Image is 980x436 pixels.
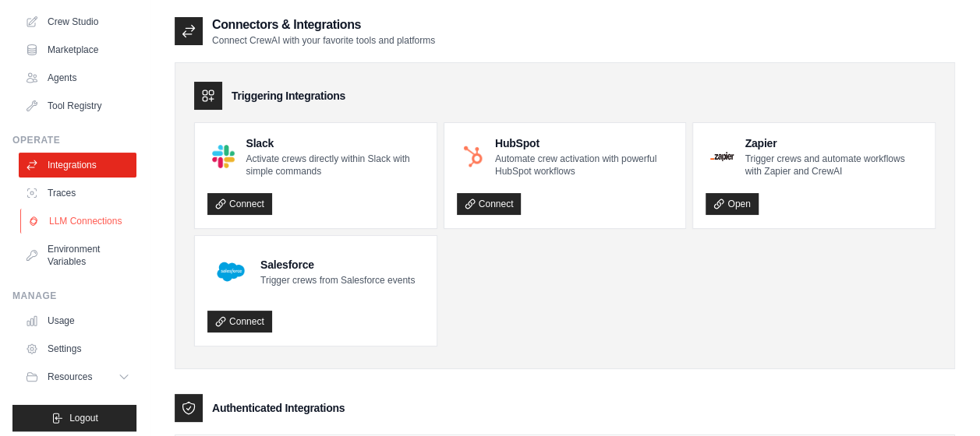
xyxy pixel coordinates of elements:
[207,193,272,215] a: Connect
[20,209,138,234] a: LLM Connections
[495,135,674,151] h4: HubSpot
[207,311,272,332] a: Connect
[19,336,136,361] a: Settings
[246,135,423,151] h4: Slack
[495,153,674,178] p: Automate crew activation with powerful HubSpot workflows
[212,34,435,47] p: Connect CrewAI with your favorite tools and platforms
[12,134,136,146] div: Operate
[19,308,136,333] a: Usage
[710,152,734,161] img: Zapier Logo
[212,400,345,416] h3: Authenticated Integrations
[19,181,136,206] a: Traces
[745,135,922,151] h4: Zapier
[212,16,435,34] h2: Connectors & Integrations
[12,290,136,302] div: Manage
[12,405,136,431] button: Logout
[19,9,136,34] a: Crew Studio
[260,274,415,287] p: Trigger crews from Salesforce events
[457,193,522,215] a: Connect
[19,364,136,389] button: Resources
[69,412,98,424] span: Logout
[19,65,136,90] a: Agents
[19,237,136,274] a: Environment Variables
[706,193,758,215] a: Open
[19,153,136,178] a: Integrations
[48,371,92,383] span: Resources
[212,253,249,290] img: Salesforce Logo
[212,145,235,167] img: Slack Logo
[232,88,345,104] h3: Triggering Integrations
[260,257,415,272] h4: Salesforce
[745,153,922,178] p: Trigger crews and automate workflows with Zapier and CrewAI
[462,145,484,167] img: HubSpot Logo
[19,93,136,118] a: Tool Registry
[19,37,136,62] a: Marketplace
[246,153,423,178] p: Activate crews directly within Slack with simple commands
